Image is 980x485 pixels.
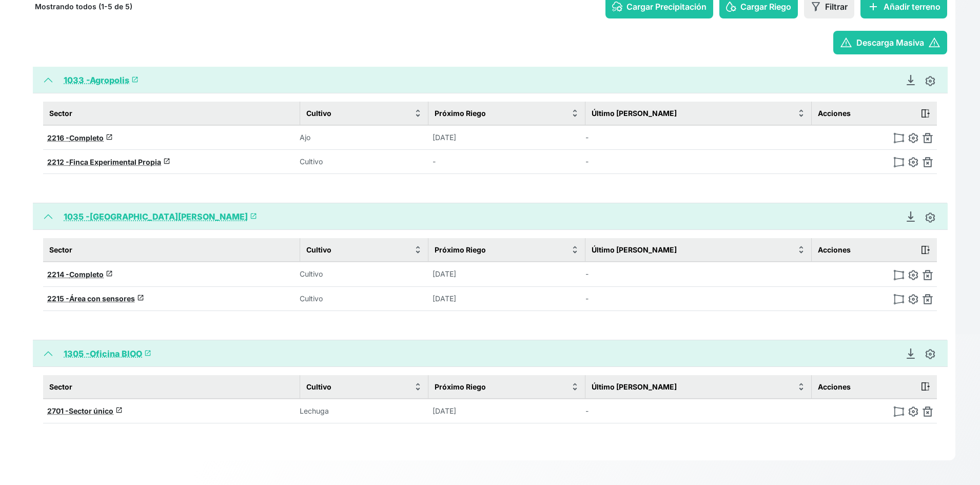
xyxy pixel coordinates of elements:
[47,270,113,279] a: 2214 -Completolaunch
[585,150,812,174] td: -
[433,132,489,143] p: [DATE]
[49,381,72,392] span: Sector
[626,1,707,13] span: Cargar Precipitación
[33,203,948,230] button: 1035 -[GEOGRAPHIC_DATA][PERSON_NAME]launch
[818,244,851,255] span: Acciones
[47,406,69,415] span: 2701 -
[840,36,852,49] span: warning
[64,75,139,85] a: 1033 -Agropolislaunch
[47,158,170,166] a: 2212 -Finca Experimental Propialaunch
[433,157,489,167] p: -
[928,36,940,49] span: warning
[47,270,69,279] span: 2214 -
[433,294,489,304] p: [DATE]
[47,158,69,166] span: 2212 -
[571,246,579,254] img: sort
[740,1,791,13] span: Cargar Riego
[69,406,113,415] span: Sector único
[300,125,428,150] td: Ajo
[433,406,489,416] p: [DATE]
[115,406,123,414] span: launch
[867,1,879,13] span: add
[435,381,486,392] span: Próximo Riego
[69,158,161,166] span: Finca Experimental Propia
[33,67,948,93] button: 1033 -Agropolislaunch
[306,244,331,255] span: Cultivo
[433,269,489,279] p: [DATE]
[920,381,931,392] img: action
[585,286,812,311] td: -
[925,349,935,359] img: edit
[137,294,144,301] span: launch
[908,406,918,417] img: edit
[33,340,948,367] button: 1305 -Oficina BIOOlaunch
[47,294,69,303] span: 2215 -
[923,294,933,304] img: delete
[585,262,812,286] td: -
[47,133,113,142] a: 2216 -Completolaunch
[900,348,921,359] a: Descargar Recomendación de Riego en PDF
[923,133,933,143] img: delete
[894,294,904,304] img: modify-polygon
[894,133,904,143] img: modify-polygon
[797,246,805,254] img: sort
[106,270,113,277] span: launch
[49,108,72,119] span: Sector
[250,212,257,220] span: launch
[592,108,677,119] span: Último [PERSON_NAME]
[923,406,933,417] img: delete
[49,244,72,255] span: Sector
[925,212,935,223] img: edit
[144,350,151,357] span: launch
[833,31,947,54] button: warningDescarga Masivawarning
[920,245,931,255] img: action
[163,158,170,165] span: launch
[47,133,69,142] span: 2216 -
[894,270,904,280] img: modify-polygon
[900,211,921,222] a: Descargar Recomendación de Riego en PDF
[923,157,933,167] img: delete
[818,381,851,392] span: Acciones
[64,211,257,222] a: 1035 -[GEOGRAPHIC_DATA][PERSON_NAME]launch
[592,381,677,392] span: Último [PERSON_NAME]
[894,406,904,417] img: modify-polygon
[47,294,144,303] a: 2215 -Área con sensoreslaunch
[908,270,918,280] img: edit
[64,75,90,85] span: 1033 -
[64,348,151,359] a: 1305 -Oficina BIOOlaunch
[900,75,921,85] a: Descargar Recomendación de Riego en PDF
[64,348,90,359] span: 1305 -
[894,157,904,167] img: modify-polygon
[300,150,428,174] td: Cultivo
[414,246,422,254] img: sort
[908,157,918,167] img: edit
[414,109,422,117] img: sort
[306,381,331,392] span: Cultivo
[797,109,805,117] img: sort
[300,399,428,423] td: Lechuga
[300,286,428,311] td: Cultivo
[414,383,422,391] img: sort
[47,406,123,415] a: 2701 -Sector únicolaunch
[797,383,805,391] img: sort
[69,270,104,279] span: Completo
[131,76,139,83] span: launch
[612,2,622,12] img: rain-config
[306,108,331,119] span: Cultivo
[571,109,579,117] img: sort
[585,399,812,423] td: -
[585,125,812,150] td: -
[920,108,931,119] img: action
[106,133,113,141] span: launch
[908,133,918,143] img: edit
[435,108,486,119] span: Próximo Riego
[811,2,821,12] img: filter
[435,244,486,255] span: Próximo Riego
[571,383,579,391] img: sort
[69,294,135,303] span: Área con sensores
[35,2,132,12] p: Mostrando todos (1-5 de 5)
[726,2,736,12] img: irrigation-config
[592,244,677,255] span: Último [PERSON_NAME]
[64,211,90,222] span: 1035 -
[300,262,428,286] td: Cultivo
